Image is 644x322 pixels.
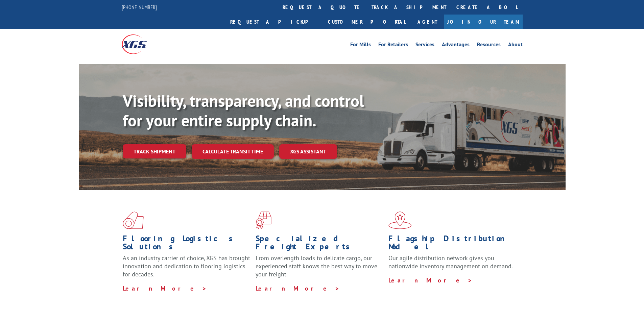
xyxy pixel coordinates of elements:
h1: Specialized Freight Experts [256,234,383,254]
span: As an industry carrier of choice, XGS has brought innovation and dedication to flooring logistics... [123,254,250,278]
a: Services [415,42,434,49]
a: Learn More > [123,284,207,292]
a: Join Our Team [444,15,523,29]
a: Learn More > [388,276,473,284]
a: Calculate transit time [192,144,274,159]
a: Agent [411,15,444,29]
img: xgs-icon-flagship-distribution-model-red [388,212,412,229]
a: XGS ASSISTANT [279,144,337,159]
img: xgs-icon-total-supply-chain-intelligence-red [123,212,144,229]
a: Track shipment [123,144,186,158]
img: xgs-icon-focused-on-flooring-red [256,212,271,229]
b: Visibility, transparency, and control for your entire supply chain. [123,90,364,131]
p: From overlength loads to delicate cargo, our experienced staff knows the best way to move your fr... [256,254,383,284]
a: For Mills [350,42,371,49]
a: For Retailers [378,42,408,49]
a: About [508,42,523,49]
a: Customer Portal [323,15,411,29]
a: Resources [477,42,501,49]
span: Our agile distribution network gives you nationwide inventory management on demand. [388,254,513,270]
h1: Flooring Logistics Solutions [123,234,251,254]
a: Learn More > [256,284,340,292]
h1: Flagship Distribution Model [388,234,516,254]
a: Advantages [442,42,470,49]
a: Request a pickup [225,15,323,29]
a: [PHONE_NUMBER] [122,4,157,10]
